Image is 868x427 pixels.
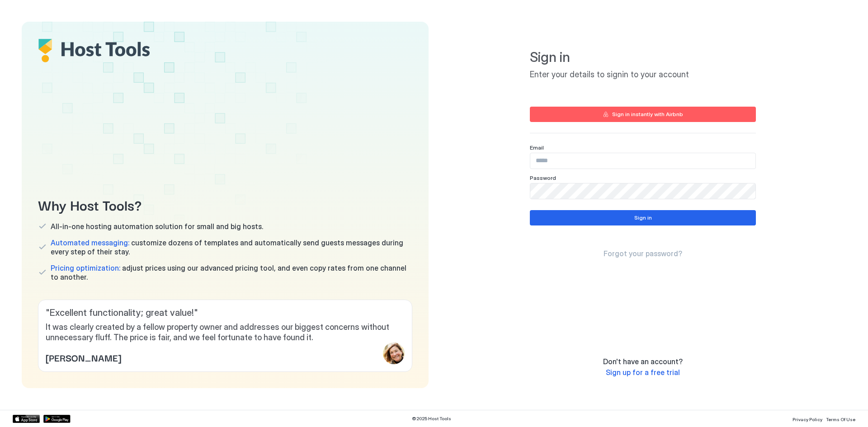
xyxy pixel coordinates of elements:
[604,249,682,258] a: Forgot your password?
[51,222,263,231] span: All-in-one hosting automation solution for small and big hosts.
[51,263,120,272] span: Pricing optimization:
[412,416,451,422] span: © 2025 Host Tools
[46,307,405,319] span: " Excellent functionality; great value! "
[383,343,405,364] div: profile
[46,322,405,343] span: It was clearly created by a fellow property owner and addresses our biggest concerns without unne...
[612,110,683,118] div: Sign in instantly with Airbnb
[530,70,756,80] span: Enter your details to signin to your account
[530,210,756,225] button: Sign in
[530,107,756,122] button: Sign in instantly with Airbnb
[51,238,129,247] span: Automated messaging:
[793,414,822,423] a: Privacy Policy
[634,214,652,222] div: Sign in
[793,417,822,422] span: Privacy Policy
[826,414,855,423] a: Terms Of Use
[530,153,755,169] input: Input Field
[38,194,412,215] span: Why Host Tools?
[606,368,680,377] a: Sign up for a free trial
[530,183,755,199] input: Input Field
[51,238,412,256] span: customize dozens of templates and automatically send guests messages during every step of their s...
[530,174,556,181] span: Password
[530,144,544,151] span: Email
[43,415,71,423] a: Google Play Store
[606,368,680,377] span: Sign up for a free trial
[826,417,855,422] span: Terms Of Use
[530,49,756,66] span: Sign in
[51,263,412,282] span: adjust prices using our advanced pricing tool, and even copy rates from one channel to another.
[603,357,683,366] span: Don't have an account?
[13,415,40,423] a: App Store
[46,351,121,364] span: [PERSON_NAME]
